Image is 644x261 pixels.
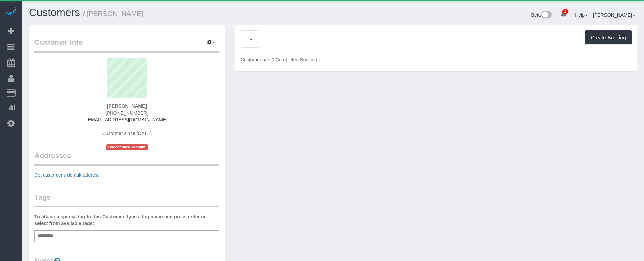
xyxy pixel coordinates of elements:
label: To attach a special tag to this Customer, type a tag name and press enter or select from availabl... [34,213,219,227]
a: Beta [531,12,552,18]
a: [EMAIL_ADDRESS][DOMAIN_NAME] [87,117,167,122]
span: Customer since [DATE] [102,131,152,136]
span: 1 [562,9,568,14]
p: Customer has 0 Completed Bookings [241,56,632,63]
legend: Tags [34,192,219,207]
img: New interface [541,11,552,20]
legend: Customer Info [34,37,219,53]
img: Automaid Logo [4,7,18,16]
strong: [PERSON_NAME] [107,103,147,109]
a: Help [575,12,588,18]
span: [PHONE_NUMBER] [105,110,148,116]
a: 1 [557,7,570,22]
span: Unconfirmed Account [106,144,148,150]
a: Customers [29,6,80,18]
button: Create Booking [585,30,632,45]
a: [PERSON_NAME] [593,12,635,18]
a: Set customer's default address [34,172,100,178]
small: / [PERSON_NAME] [83,10,143,17]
